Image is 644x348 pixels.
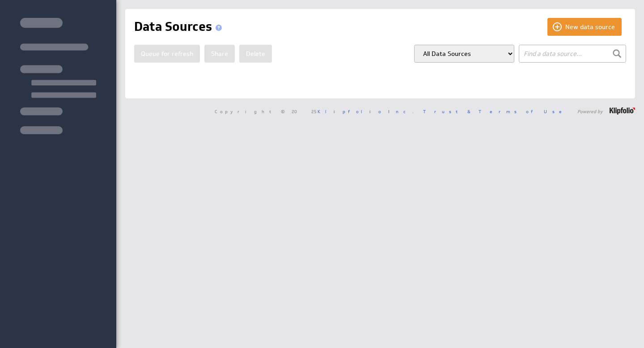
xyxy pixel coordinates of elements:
[547,18,622,36] button: New data source
[239,45,272,63] button: Delete
[134,45,200,63] button: Queue for refresh
[610,107,635,115] img: logo-footer.png
[134,18,225,36] h1: Data Sources
[423,108,568,115] a: Trust & Terms of Use
[519,45,626,63] input: Find a data source...
[318,108,414,115] a: Klipfolio Inc.
[204,45,235,63] button: Share
[20,18,96,134] img: skeleton-sidenav.svg
[215,109,414,114] span: Copyright © 2025
[577,109,603,114] span: Powered by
